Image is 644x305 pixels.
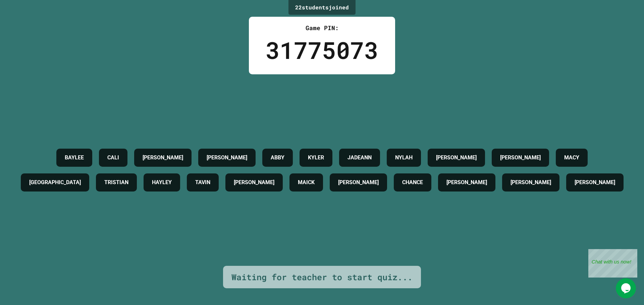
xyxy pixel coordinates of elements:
[402,178,423,186] h4: CHANCE
[266,32,378,68] div: 31775073
[575,178,615,186] h4: [PERSON_NAME]
[298,178,315,186] h4: MAICK
[107,154,119,162] h4: CALI
[588,249,637,278] iframe: chat widget
[266,23,378,32] div: Game PIN:
[446,178,487,186] h4: [PERSON_NAME]
[616,278,637,298] iframe: chat widget
[29,178,81,186] h4: [GEOGRAPHIC_DATA]
[564,154,579,162] h4: MACY
[65,154,84,162] h4: BAYLEE
[500,154,541,162] h4: [PERSON_NAME]
[143,154,183,162] h4: [PERSON_NAME]
[104,178,128,186] h4: TRISTIAN
[338,178,379,186] h4: [PERSON_NAME]
[234,178,274,186] h4: [PERSON_NAME]
[195,178,210,186] h4: TAVIN
[395,154,413,162] h4: NYLAH
[231,271,413,284] div: Waiting for teacher to start quiz...
[271,154,284,162] h4: ABBY
[152,178,172,186] h4: HAYLEY
[436,154,477,162] h4: [PERSON_NAME]
[207,154,247,162] h4: [PERSON_NAME]
[308,154,324,162] h4: KYLER
[347,154,372,162] h4: JADEANN
[511,178,551,186] h4: [PERSON_NAME]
